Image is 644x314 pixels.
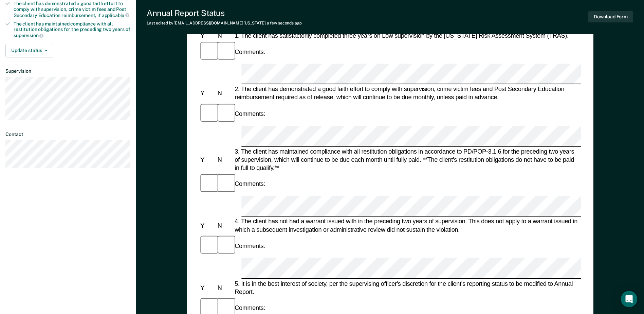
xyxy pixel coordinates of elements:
div: Y [199,32,216,40]
div: Comments: [233,110,266,118]
div: Comments: [233,242,266,250]
div: Y [199,89,216,98]
div: Last edited by [EMAIL_ADDRESS][DOMAIN_NAME][US_STATE] [147,21,302,25]
dt: Contact [5,132,130,137]
div: 2. The client has demonstrated a good faith effort to comply with supervision, crime victim fees ... [233,85,581,102]
div: N [216,222,233,230]
button: Update status [5,44,53,57]
div: Comments: [233,48,266,56]
div: Open Intercom Messenger [621,291,637,307]
div: N [216,283,233,292]
span: supervision [14,33,43,38]
div: Annual Report Status [147,8,302,18]
div: N [216,32,233,40]
button: Download Form [588,11,633,22]
div: Y [199,283,216,292]
div: Y [199,156,216,164]
div: N [216,89,233,98]
div: The client has demonstrated a good faith effort to comply with supervision, crime victim fees and... [14,1,130,18]
div: 4. The client has not had a warrant issued with in the preceding two years of supervision. This d... [233,217,581,234]
div: 1. The client has satisfactorily completed three years on Low supervision by the [US_STATE] Risk ... [233,32,581,40]
div: Y [199,222,216,230]
div: Comments: [233,180,266,188]
div: 5. It is in the best interest of society, per the supervising officer's discretion for the client... [233,279,581,296]
div: The client has maintained compliance with all restitution obligations for the preceding two years of [14,21,130,38]
div: Comments: [233,304,266,312]
div: N [216,156,233,164]
span: a few seconds ago [267,21,302,25]
dt: Supervision [5,68,130,74]
div: 3. The client has maintained compliance with all restitution obligations in accordance to PD/POP-... [233,147,581,172]
span: applicable [102,13,129,18]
